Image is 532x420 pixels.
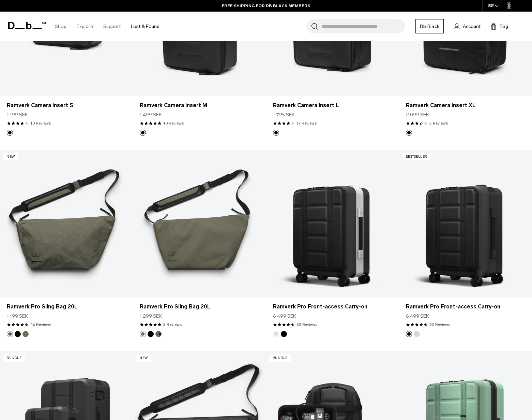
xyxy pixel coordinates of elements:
[491,22,508,30] button: Bag
[140,101,259,110] a: Ramverk Camera Insert M
[297,120,317,126] a: 17 reviews
[406,130,412,136] button: Black Out
[222,3,310,9] a: FREE SHIPPING FOR DB BLACK MEMBERS
[3,354,25,362] p: Bundle
[140,313,162,320] span: 1 299 SEK
[7,303,126,311] a: Ramverk Pro Sling Bag 20L
[140,111,162,118] span: 1 499 SEK
[140,331,146,337] button: Mash Green
[406,101,525,110] a: Ramverk Camera Insert XL
[7,101,126,110] a: Ramverk Camera Insert S
[140,130,146,136] button: Black Out
[414,331,420,337] button: Silver
[273,313,296,320] span: 6 499 SEK
[7,130,13,136] button: Black Out
[429,120,448,126] a: 5 reviews
[163,321,182,328] a: 2 reviews
[500,23,508,30] span: Bag
[399,150,532,298] a: Ramverk Pro Front-access Carry-on
[406,111,429,118] span: 2 099 SEK
[103,14,121,39] a: Support
[415,19,444,33] a: Db Black
[163,120,184,126] a: 10 reviews
[155,331,162,337] button: Forest Green
[133,150,265,298] a: Ramverk Pro Sling Bag 20L
[30,321,51,328] a: 46 reviews
[3,153,18,160] p: New
[281,331,287,337] button: Black Out
[148,331,154,337] button: Black Out
[406,303,525,311] a: Ramverk Pro Front-access Carry-on
[454,22,481,30] a: Account
[22,331,29,337] button: Mash Green
[463,23,481,30] span: Account
[429,321,450,328] a: 32 reviews
[7,331,13,337] button: Forest Green
[273,303,392,311] a: Ramverk Pro Front-access Carry-on
[273,101,392,110] a: Ramverk Camera Insert L
[273,111,295,118] span: 1 795 SEK
[406,331,412,337] button: Black Out
[273,331,279,337] button: Silver
[270,354,291,362] p: Bundle
[406,313,429,320] span: 6 499 SEK
[140,303,259,311] a: Ramverk Pro Sling Bag 20L
[55,14,66,39] a: Shop
[30,120,51,126] a: 10 reviews
[50,12,165,41] nav: Main Navigation
[7,111,28,118] span: 1 199 SEK
[297,321,317,328] a: 32 reviews
[136,354,151,362] p: New
[266,150,399,298] a: Ramverk Pro Front-access Carry-on
[402,153,430,160] p: Bestseller
[77,14,93,39] a: Explore
[15,331,21,337] button: Black Out
[131,14,159,39] a: Lost & Found
[7,313,28,320] span: 1 199 SEK
[273,130,279,136] button: Black Out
